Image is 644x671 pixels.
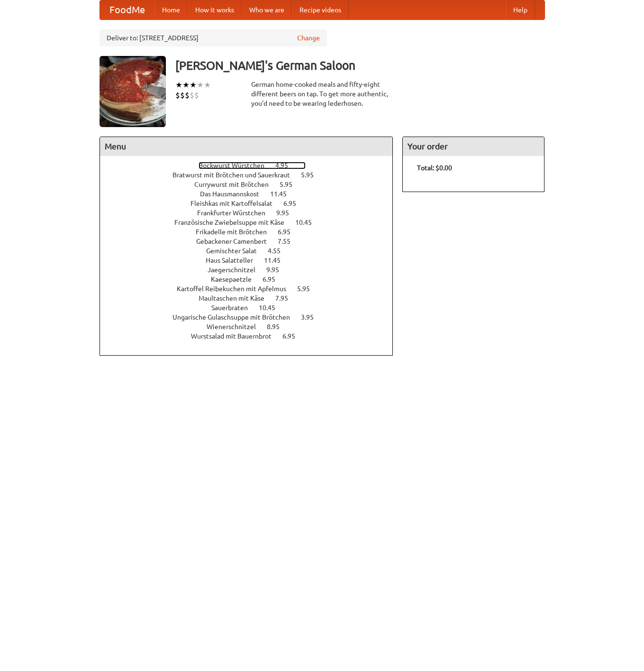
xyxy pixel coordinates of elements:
a: Home [154,0,188,19]
img: angular.jpg [100,56,166,127]
span: Das Hausmannskost [200,190,269,198]
span: 9.95 [276,209,299,217]
span: Kaesepaetzle [211,276,261,283]
a: Haus Salatteller 11.45 [206,257,298,264]
span: 5.95 [280,181,302,188]
span: Gebackener Camenbert [196,238,276,245]
span: 6.95 [278,228,300,236]
span: Haus Salatteller [206,257,263,264]
li: ★ [182,80,190,90]
span: Wienerschnitzel [207,323,265,331]
span: 9.95 [266,266,289,274]
span: 6.95 [263,276,285,283]
a: FoodMe [100,0,154,19]
span: 6.95 [283,200,306,207]
a: Who we are [242,0,292,19]
span: Currywurst mit Brötchen [194,181,278,188]
a: Maultaschen mit Käse 7.95 [199,294,306,302]
b: Total: $0.00 [417,164,452,172]
a: Recipe videos [292,0,349,19]
a: Französische Zwiebelsuppe mit Käse 10.45 [174,219,329,226]
span: Sauerbraten [211,304,257,312]
a: Frankfurter Würstchen 9.95 [197,209,307,217]
li: ★ [190,80,197,90]
span: 6.95 [282,332,305,340]
span: 10.45 [295,219,321,226]
a: Bockwurst Würstchen 4.95 [199,162,306,169]
a: Das Hausmannskost 11.45 [200,190,304,198]
a: Change [297,33,320,43]
a: Ungarische Gulaschsuppe mit Brötchen 3.95 [172,313,331,321]
a: Fleishkas mit Kartoffelsalat 6.95 [190,200,314,207]
a: Kaesepaetzle 6.95 [211,276,293,283]
span: Maultaschen mit Käse [199,294,274,302]
span: Jaegerschnitzel [208,266,265,274]
a: Frikadelle mit Brötchen 6.95 [196,228,308,236]
div: German home-cooked meals and fifty-eight different beers on tap. To get more authentic, you'd nee... [251,80,393,108]
a: Wurstsalad mit Bauernbrot 6.95 [191,332,313,340]
h4: Your order [403,137,544,156]
a: Kartoffel Reibekuchen mit Apfelmus 5.95 [177,285,327,293]
span: 7.95 [275,294,298,302]
span: Frankfurter Würstchen [197,209,275,217]
span: 4.95 [275,162,298,169]
span: 10.45 [259,304,285,312]
span: Fleishkas mit Kartoffelsalat [190,200,282,207]
li: $ [180,90,185,101]
span: 5.95 [297,285,319,293]
span: Bratwurst mit Brötchen und Sauerkraut [172,171,299,179]
li: ★ [197,80,204,90]
span: 8.95 [267,323,289,331]
span: 3.95 [301,313,323,321]
li: $ [185,90,190,101]
li: $ [190,90,194,101]
a: Gemischter Salat 4.55 [206,247,298,255]
h3: [PERSON_NAME]'s German Saloon [175,56,545,75]
li: ★ [204,80,211,90]
a: How it works [188,0,242,19]
a: Wienerschnitzel 8.95 [207,323,297,331]
li: $ [194,90,199,101]
span: 11.45 [264,257,290,264]
a: Currywurst mit Brötchen 5.95 [194,181,310,188]
span: Gemischter Salat [206,247,266,255]
a: Jaegerschnitzel 9.95 [208,266,297,274]
a: Help [506,0,535,19]
span: Kartoffel Reibekuchen mit Apfelmus [177,285,296,293]
div: Deliver to: [STREET_ADDRESS] [100,29,327,46]
span: Ungarische Gulaschsuppe mit Brötchen [172,313,299,321]
span: Frikadelle mit Brötchen [196,228,276,236]
h4: Menu [100,137,393,156]
li: ★ [175,80,182,90]
span: 5.95 [301,171,323,179]
span: 4.55 [268,247,290,255]
span: Bockwurst Würstchen [199,162,274,169]
span: 7.55 [278,238,300,245]
a: Gebackener Camenbert 7.55 [196,238,308,245]
span: 11.45 [270,190,296,198]
a: Sauerbraten 10.45 [211,304,293,312]
li: $ [175,90,180,101]
span: Wurstsalad mit Bauernbrot [191,332,281,340]
span: Französische Zwiebelsuppe mit Käse [174,219,294,226]
a: Bratwurst mit Brötchen und Sauerkraut 5.95 [172,171,331,179]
